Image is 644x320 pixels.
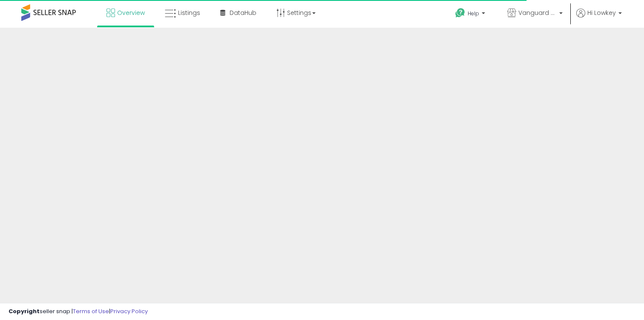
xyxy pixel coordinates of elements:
[230,9,256,17] span: DataHub
[117,9,145,17] span: Overview
[455,8,466,18] i: Get Help
[518,9,557,17] span: Vanguard Systems Shop
[468,10,479,17] span: Help
[178,9,200,17] span: Listings
[9,307,40,315] strong: Copyright
[110,307,148,315] a: Privacy Policy
[9,308,148,316] div: seller snap | |
[448,1,494,28] a: Help
[576,9,622,28] a: Hi Lowkey
[73,307,109,315] a: Terms of Use
[587,9,616,17] span: Hi Lowkey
